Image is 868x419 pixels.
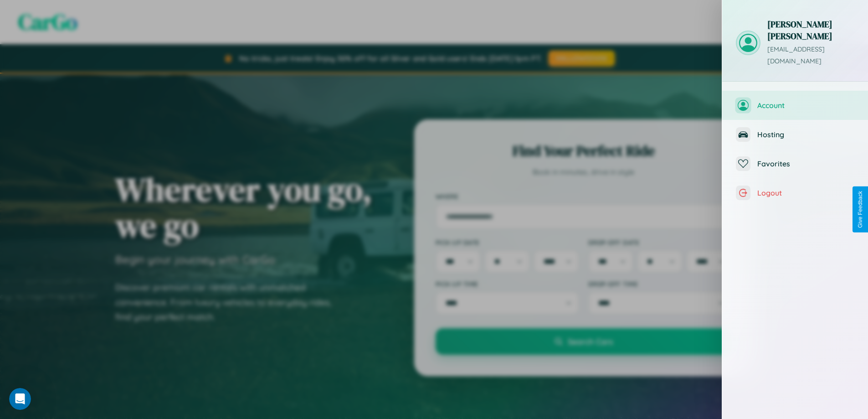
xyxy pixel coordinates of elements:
[722,149,868,178] button: Favorites
[9,388,31,410] iframe: Intercom live chat
[722,91,868,120] button: Account
[857,191,863,228] div: Give Feedback
[767,44,854,67] p: [EMAIL_ADDRESS][DOMAIN_NAME]
[757,130,854,139] span: Hosting
[767,18,854,42] h3: [PERSON_NAME] [PERSON_NAME]
[757,101,854,110] span: Account
[757,188,854,197] span: Logout
[722,178,868,207] button: Logout
[757,159,854,168] span: Favorites
[722,120,868,149] button: Hosting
